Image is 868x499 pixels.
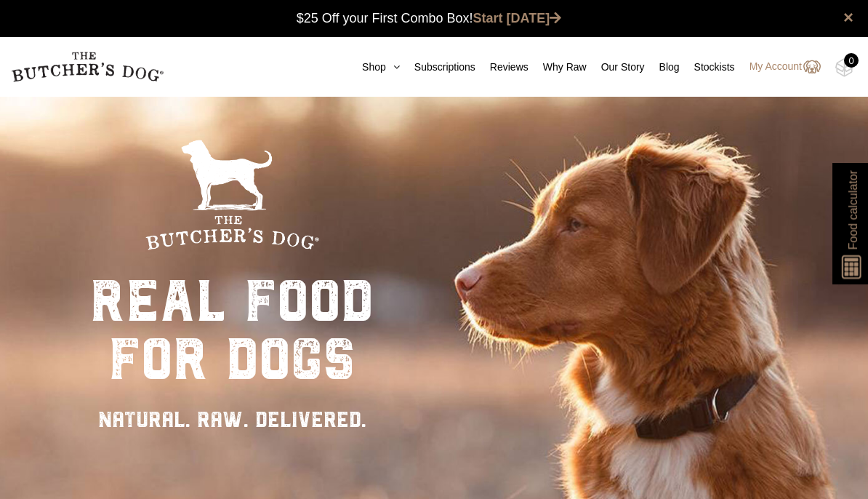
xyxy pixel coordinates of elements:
a: Reviews [475,60,529,75]
a: Our Story [587,60,645,75]
a: close [843,9,853,26]
a: Start [DATE] [473,11,562,25]
a: Shop [347,60,400,75]
div: NATURAL. RAW. DELIVERED. [90,403,374,436]
a: Subscriptions [400,60,475,75]
span: Food calculator [844,170,861,249]
a: Why Raw [529,60,587,75]
div: 0 [844,53,859,68]
a: Stockists [680,60,735,75]
a: Blog [645,60,680,75]
div: real food for dogs [90,272,374,388]
img: TBD_Cart-Empty.png [835,58,853,77]
a: My Account [735,58,821,76]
